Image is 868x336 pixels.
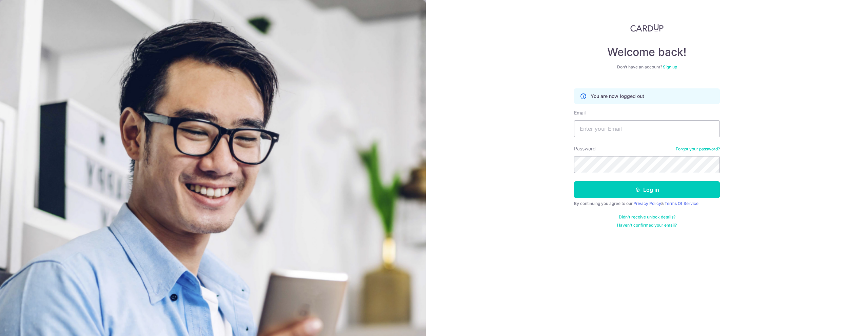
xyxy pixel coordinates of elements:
[591,93,644,100] p: You are now logged out
[630,24,664,32] img: CardUp Logo
[633,201,661,206] a: Privacy Policy
[574,120,720,137] input: Enter your Email
[676,146,720,152] a: Forgot your password?
[574,181,720,198] button: Log in
[574,45,720,59] h4: Welcome back!
[574,109,586,116] label: Email
[619,214,675,220] a: Didn't receive unlock details?
[574,145,596,152] label: Password
[617,223,677,228] a: Haven't confirmed your email?
[574,64,720,70] div: Don’t have an account?
[665,201,698,206] a: Terms Of Service
[574,201,720,206] div: By continuing you agree to our &
[663,64,677,69] a: Sign up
